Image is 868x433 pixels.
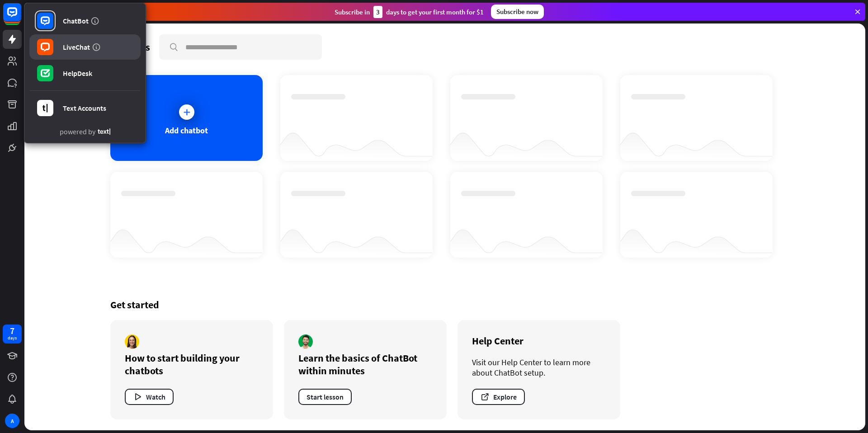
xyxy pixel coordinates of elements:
button: Watch [125,389,174,405]
img: author [298,334,313,349]
div: 3 [373,6,382,18]
div: Get started [110,298,779,311]
img: author [125,334,139,349]
div: A [5,414,19,428]
div: Help Center [472,334,606,347]
button: Open LiveChat chat widget [7,4,34,31]
div: 7 [10,327,14,335]
button: Explore [472,389,525,405]
button: Start lesson [298,389,352,405]
div: days [8,335,17,341]
div: How to start building your chatbots [125,352,259,377]
div: Visit our Help Center to learn more about ChatBot setup. [472,357,606,378]
a: 7 days [3,325,22,344]
div: Subscribe now [491,5,544,19]
div: Add chatbot [165,125,208,136]
div: Learn the basics of ChatBot within minutes [298,352,432,377]
div: Subscribe in days to get your first month for $1 [335,6,484,18]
